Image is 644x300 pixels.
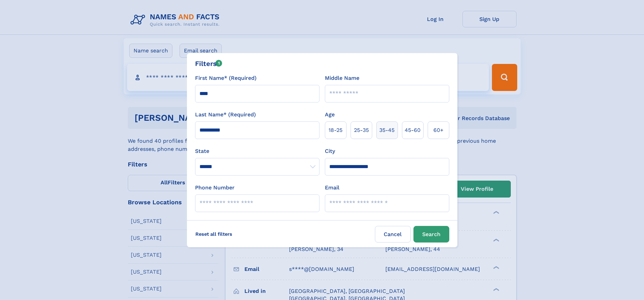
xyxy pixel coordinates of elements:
[413,226,449,243] button: Search
[405,126,421,134] span: 45‑60
[325,74,359,82] label: Middle Name
[191,226,237,242] label: Reset all filters
[354,126,369,134] span: 25‑35
[375,226,411,243] label: Cancel
[195,59,222,69] div: Filters
[195,184,235,192] label: Phone Number
[379,126,395,134] span: 35‑45
[195,147,319,155] label: State
[195,74,257,82] label: First Name* (Required)
[195,111,256,119] label: Last Name* (Required)
[325,184,339,192] label: Email
[325,147,335,155] label: City
[433,126,444,134] span: 60+
[325,111,335,119] label: Age
[329,126,342,134] span: 18‑25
